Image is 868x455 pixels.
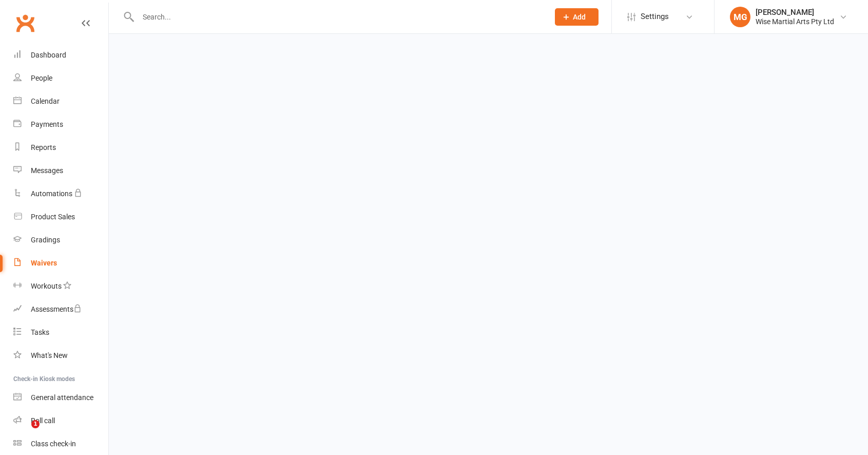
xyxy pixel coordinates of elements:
a: Messages [13,159,108,182]
a: General attendance kiosk mode [13,386,108,409]
div: Payments [31,120,63,128]
div: Messages [31,166,63,175]
div: Workouts [31,282,62,290]
div: Tasks [31,328,49,336]
a: Gradings [13,229,108,252]
a: Product Sales [13,205,108,229]
span: 1 [31,420,40,428]
div: Assessments [31,305,82,313]
iframe: Intercom live chat [10,420,35,445]
div: What's New [31,351,68,359]
div: Wise Martial Arts Pty Ltd [756,17,834,26]
div: Reports [31,143,56,151]
div: Class check-in [31,440,76,448]
a: Workouts [13,275,108,298]
div: Waivers [31,259,57,267]
input: Search... [135,10,542,24]
a: Automations [13,182,108,205]
div: General attendance [31,393,93,402]
a: Tasks [13,321,108,344]
div: Dashboard [31,51,66,59]
div: Gradings [31,236,60,244]
a: People [13,67,108,90]
span: Settings [641,5,669,28]
a: What's New [13,344,108,367]
a: Calendar [13,90,108,113]
div: People [31,74,52,82]
span: Add [573,13,586,21]
a: Clubworx [12,10,38,36]
div: MG [730,7,750,27]
div: Automations [31,189,72,198]
a: Assessments [13,298,108,321]
a: Reports [13,136,108,159]
div: Product Sales [31,213,75,221]
div: Roll call [31,416,55,425]
a: Payments [13,113,108,136]
div: Calendar [31,97,60,105]
a: Dashboard [13,44,108,67]
a: Roll call [13,409,108,432]
div: [PERSON_NAME] [756,8,834,17]
button: Add [555,8,599,26]
a: Waivers [13,252,108,275]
